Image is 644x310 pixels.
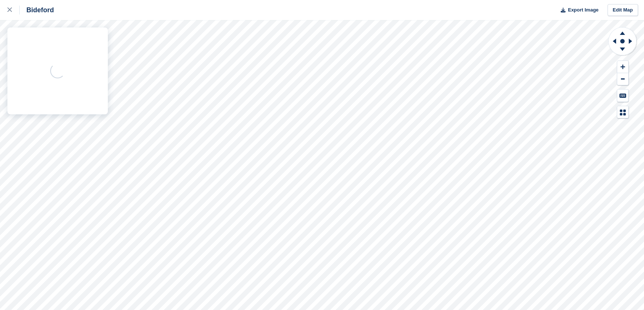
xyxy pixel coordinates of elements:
button: Map Legend [617,106,628,118]
button: Zoom Out [617,73,628,85]
button: Keyboard Shortcuts [617,89,628,102]
button: Zoom In [617,61,628,73]
div: Bideford [20,6,54,14]
span: Export Image [568,6,598,14]
a: Edit Map [608,4,638,16]
button: Export Image [556,4,599,16]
